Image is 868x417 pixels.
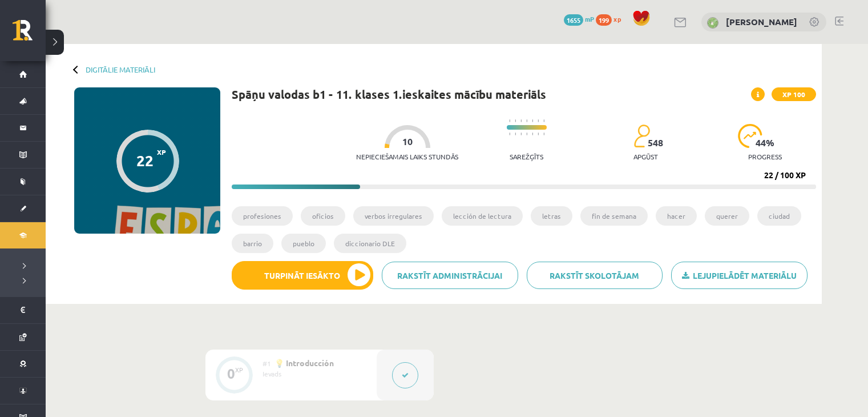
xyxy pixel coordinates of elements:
img: icon-short-line-57e1e144782c952c97e751825c79c345078a6d821885a25fce030b3d8c18986b.svg [532,133,533,135]
img: icon-short-line-57e1e144782c952c97e751825c79c345078a6d821885a25fce030b3d8c18986b.svg [538,133,539,135]
a: 199 xp [596,14,627,23]
li: querer [705,206,749,226]
span: xp [613,14,621,23]
li: diccionario DLE [334,234,406,253]
img: icon-short-line-57e1e144782c952c97e751825c79c345078a6d821885a25fce030b3d8c18986b.svg [526,119,527,122]
span: 199 [596,14,612,26]
div: 22 [136,152,154,169]
img: icon-short-line-57e1e144782c952c97e751825c79c345078a6d821885a25fce030b3d8c18986b.svg [532,119,533,122]
img: icon-short-line-57e1e144782c952c97e751825c79c345078a6d821885a25fce030b3d8c18986b.svg [538,119,539,122]
li: verbos irregulares [353,206,434,226]
img: icon-short-line-57e1e144782c952c97e751825c79c345078a6d821885a25fce030b3d8c18986b.svg [526,133,527,135]
li: profesiones [232,206,293,226]
img: icon-short-line-57e1e144782c952c97e751825c79c345078a6d821885a25fce030b3d8c18986b.svg [520,133,522,135]
img: icon-short-line-57e1e144782c952c97e751825c79c345078a6d821885a25fce030b3d8c18986b.svg [543,119,544,122]
a: 1655 mP [564,14,594,23]
div: XP [235,367,243,373]
div: Ievads [263,368,368,379]
img: icon-short-line-57e1e144782c952c97e751825c79c345078a6d821885a25fce030b3d8c18986b.svg [520,119,522,122]
span: 10 [402,137,413,147]
li: ciudad [757,206,801,226]
a: Lejupielādēt materiālu [671,262,808,289]
img: icon-progress-161ccf0a02000e728c5f80fcf4c31c7af3da0e1684b2b1d7c360e028c24a22f1.svg [738,124,762,148]
img: icon-short-line-57e1e144782c952c97e751825c79c345078a6d821885a25fce030b3d8c18986b.svg [509,119,510,122]
li: letras [531,206,572,226]
li: pueblo [281,234,326,253]
img: icon-short-line-57e1e144782c952c97e751825c79c345078a6d821885a25fce030b3d8c18986b.svg [515,133,516,135]
a: Rakstīt administrācijai [382,262,518,289]
span: 1655 [564,14,583,26]
div: 0 [227,368,235,379]
h1: Spāņu valodas b1 - 11. klases 1.ieskaites mācību materiāls [232,87,546,101]
img: icon-short-line-57e1e144782c952c97e751825c79c345078a6d821885a25fce030b3d8c18986b.svg [515,119,516,122]
p: progress [748,153,782,161]
p: Sarežģīts [510,153,543,161]
img: Agnese Liene Stomere [707,17,718,29]
span: mP [585,14,594,23]
span: 💡 Introducción [274,358,334,368]
li: fin de semana [580,206,648,226]
img: students-c634bb4e5e11cddfef0936a35e636f08e4e9abd3cc4e673bd6f9a4125e45ecb1.svg [633,124,650,148]
span: XP 100 [772,87,816,101]
span: XP [157,148,166,156]
a: Digitālie materiāli [86,65,155,74]
img: icon-short-line-57e1e144782c952c97e751825c79c345078a6d821885a25fce030b3d8c18986b.svg [509,133,510,135]
p: apgūst [633,153,658,161]
li: hacer [656,206,697,226]
button: Turpināt iesākto [232,261,373,290]
span: #1 [263,359,271,368]
a: [PERSON_NAME] [726,16,797,27]
p: Nepieciešamais laiks stundās [356,153,458,161]
li: oficios [301,206,345,226]
a: Rakstīt skolotājam [527,262,663,289]
a: Rīgas 1. Tālmācības vidusskola [13,20,46,49]
span: 44 % [756,138,775,148]
span: 548 [648,138,663,148]
li: barrio [232,234,273,253]
img: icon-short-line-57e1e144782c952c97e751825c79c345078a6d821885a25fce030b3d8c18986b.svg [543,133,544,135]
li: lección de lectura [442,206,523,226]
